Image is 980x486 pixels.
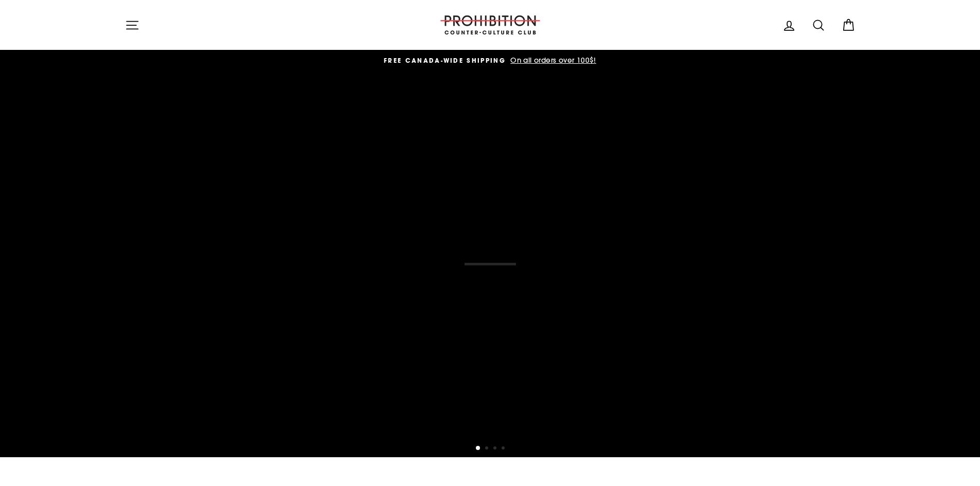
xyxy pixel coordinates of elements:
button: 4 [502,446,507,452]
img: PROHIBITION COUNTER-CULTURE CLUB [439,15,542,34]
button: 3 [493,446,498,452]
button: 2 [485,446,490,452]
span: On all orders over 100$! [508,56,596,65]
span: FREE CANADA-WIDE SHIPPING [384,56,506,65]
a: FREE CANADA-WIDE SHIPPING On all orders over 100$! [128,55,853,66]
button: 1 [476,446,481,451]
